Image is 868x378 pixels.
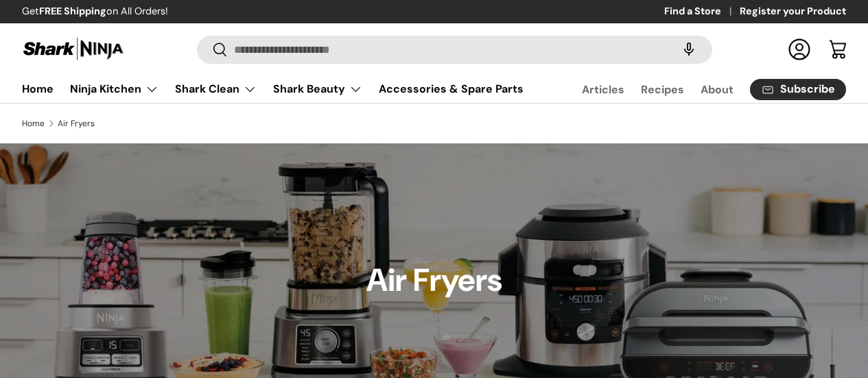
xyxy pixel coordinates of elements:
a: Shark Clean [175,75,257,103]
strong: FREE Shipping [39,5,106,17]
a: Accessories & Spare Parts [379,75,524,102]
a: Home [22,119,45,128]
a: Recipes [641,76,684,103]
a: Register your Product [740,4,846,19]
h1: Air Fryers [366,261,502,300]
summary: Shark Clean [167,75,265,103]
summary: Ninja Kitchen [62,75,167,103]
a: About [701,76,734,103]
nav: Secondary [549,75,846,103]
img: Shark Ninja Philippines [22,36,125,62]
summary: Shark Beauty [265,75,371,103]
a: Find a Store [664,4,740,19]
a: Shark Beauty [273,75,362,103]
span: Subscribe [780,84,835,95]
a: Articles [582,76,624,103]
a: Air Fryers [58,119,95,128]
nav: Primary [22,75,524,103]
a: Ninja Kitchen [70,75,159,103]
a: Subscribe [750,79,846,100]
nav: Breadcrumbs [22,117,846,130]
a: Home [22,75,54,102]
p: Get on All Orders! [22,4,168,19]
speech-search-button: Search by voice [667,34,711,64]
